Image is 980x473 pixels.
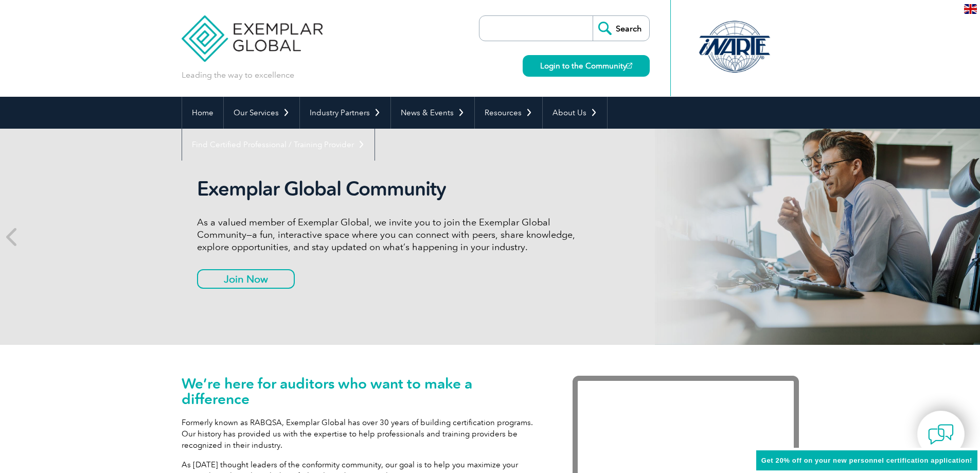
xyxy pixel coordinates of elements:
[182,129,375,161] a: Find Certified Professional / Training Provider
[523,55,650,77] a: Login to the Community
[300,97,390,129] a: Industry Partners
[224,97,299,129] a: Our Services
[543,97,607,129] a: About Us
[391,97,474,129] a: News & Events
[627,63,632,68] img: open_square.png
[182,97,223,129] a: Home
[593,16,649,41] input: Search
[928,422,954,447] img: contact-chat.png
[197,269,295,289] a: Join Now
[475,97,542,129] a: Resources
[182,417,542,451] p: Formerly known as RABQSA, Exemplar Global has over 30 years of building certification programs. O...
[197,216,583,253] p: As a valued member of Exemplar Global, we invite you to join the Exemplar Global Community—a fun,...
[182,376,542,407] h1: We’re here for auditors who want to make a difference
[761,457,972,464] span: Get 20% off on your new personnel certification application!
[964,4,977,14] img: en
[182,69,294,81] p: Leading the way to excellence
[197,177,583,201] h2: Exemplar Global Community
